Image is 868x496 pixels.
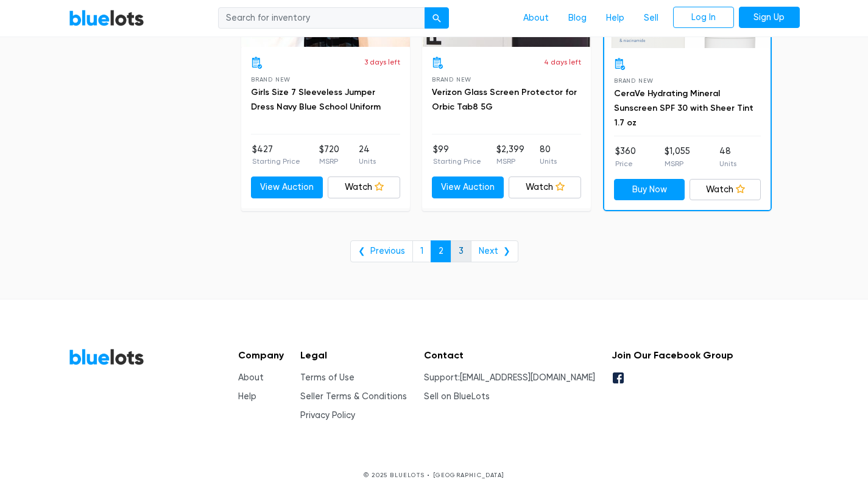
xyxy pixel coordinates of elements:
[433,156,481,167] p: Starting Price
[540,156,557,167] p: Units
[471,240,518,262] a: Next ❯
[69,348,144,366] a: BlueLots
[252,143,300,167] li: $427
[431,240,451,262] a: 2
[614,179,685,201] a: Buy Now
[359,143,376,167] li: 24
[432,76,471,83] span: Brand New
[615,158,636,169] p: Price
[665,158,690,169] p: MSRP
[432,87,577,112] a: Verizon Glass Screen Protector for Orbic Tab8 5G
[432,176,504,198] a: View Auction
[300,410,355,421] a: Privacy Policy
[614,77,654,84] span: Brand New
[719,145,736,169] li: 48
[251,87,381,112] a: Girls Size 7 Sleeveless Jumper Dress Navy Blue School Uniform
[319,143,339,167] li: $720
[451,240,471,262] a: 3
[252,156,300,167] p: Starting Price
[509,176,581,198] a: Watch
[559,7,596,30] a: Blog
[238,372,264,383] a: About
[69,470,800,480] p: © 2025 BLUELOTS • [GEOGRAPHIC_DATA]
[251,76,291,83] span: Brand New
[540,143,557,167] li: 80
[319,156,339,167] p: MSRP
[300,349,407,361] h5: Legal
[364,57,400,68] p: 3 days left
[496,156,524,167] p: MSRP
[424,371,595,385] li: Support:
[328,176,400,198] a: Watch
[719,158,736,169] p: Units
[612,349,733,361] h5: Join Our Facebook Group
[615,145,636,169] li: $360
[665,145,690,169] li: $1,055
[69,9,144,27] a: BlueLots
[300,391,407,402] a: Seller Terms & Conditions
[238,349,284,361] h5: Company
[596,7,634,30] a: Help
[359,156,376,167] p: Units
[634,7,668,30] a: Sell
[433,143,481,167] li: $99
[739,7,800,29] a: Sign Up
[673,7,734,29] a: Log In
[496,143,524,167] li: $2,399
[424,349,595,361] h5: Contact
[300,372,355,383] a: Terms of Use
[218,7,425,29] input: Search for inventory
[251,176,323,198] a: View Auction
[238,391,256,402] a: Help
[424,391,490,402] a: Sell on BlueLots
[544,57,581,68] p: 4 days left
[460,372,595,383] a: [EMAIL_ADDRESS][DOMAIN_NAME]
[614,88,753,128] a: CeraVe Hydrating Mineral Sunscreen SPF 30 with Sheer Tint 1.7 oz
[690,179,761,201] a: Watch
[350,240,413,262] a: ❮ Previous
[513,7,559,30] a: About
[412,240,431,262] a: 1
